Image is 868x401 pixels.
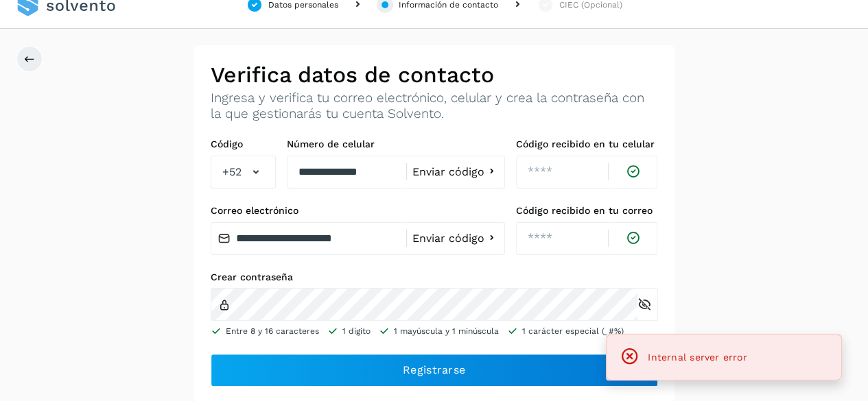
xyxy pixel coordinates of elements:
label: Código recibido en tu correo [516,205,658,217]
label: Código [211,138,276,150]
p: Ingresa y verifica tu correo electrónico, celular y crea la contraseña con la que gestionarás tu ... [211,90,658,122]
span: +52 [222,164,242,180]
span: Enviar código [412,233,484,244]
span: Registrarse [403,363,465,378]
span: Enviar código [412,167,484,178]
li: 1 mayúscula y 1 minúscula [379,325,499,337]
label: Crear contraseña [211,271,658,283]
button: Enviar código [412,165,499,179]
li: 1 dígito [327,325,371,337]
label: Número de celular [287,138,505,150]
button: Registrarse [211,354,658,387]
li: 1 carácter especial (_#%) [507,325,624,337]
button: Enviar código [412,231,499,245]
label: Correo electrónico [211,205,505,217]
h2: Verifica datos de contacto [211,62,658,88]
li: Entre 8 y 16 caracteres [211,325,319,337]
label: Código recibido en tu celular [516,138,658,150]
span: Internal server error [648,352,747,363]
